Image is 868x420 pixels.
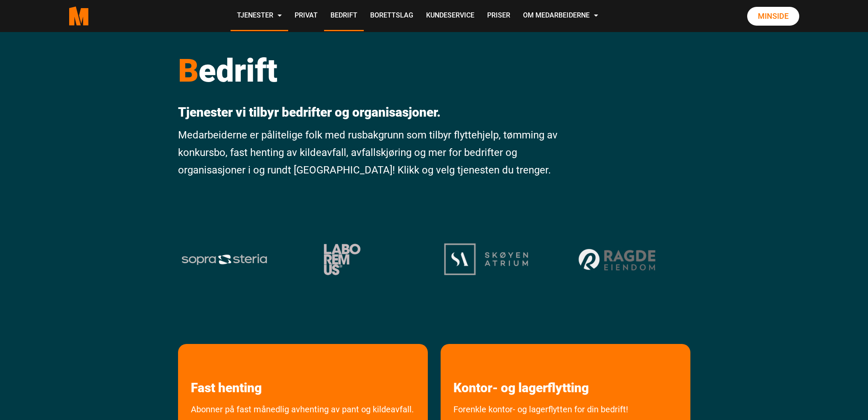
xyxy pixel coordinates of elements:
[181,253,268,265] img: sopra steria logo
[481,1,517,31] a: Priser
[313,244,372,275] img: Laboremus logo og 1
[178,52,199,89] span: B
[178,51,559,90] h1: edrift
[517,1,605,31] a: Om Medarbeiderne
[178,344,275,396] a: les mer om Fast henting
[747,7,799,26] a: Minside
[288,1,324,31] a: Privat
[178,105,559,120] p: Tjenester vi tilbyr bedrifter og organisasjoner.
[178,126,559,179] p: Medarbeiderne er pålitelige folk med rusbakgrunn som tilbyr flyttehjelp, tømming av konkursbo, fa...
[576,246,660,273] img: ragde okbn97d8gwrerwy0sgwppcyprqy9juuzeksfkgscu8 2
[444,243,528,275] img: logo okbnbonwi65nevcbb1i9s8fi7cq4v3pheurk5r3yf4
[364,1,420,31] a: Borettslag
[420,1,481,31] a: Kundeservice
[441,344,602,396] a: les mer om Kontor- og lagerflytting
[324,1,364,31] a: Bedrift
[231,1,288,31] a: Tjenester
